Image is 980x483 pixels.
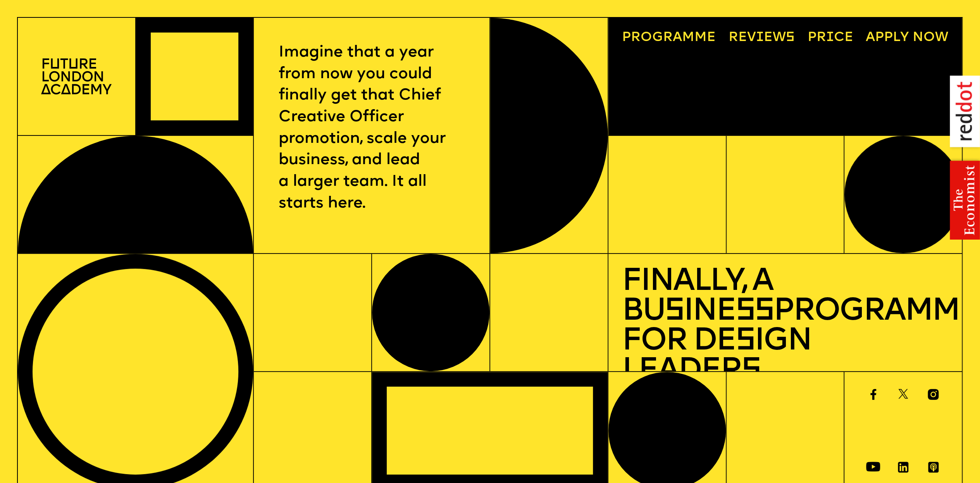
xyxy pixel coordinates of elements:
[673,31,682,45] span: a
[741,356,760,387] span: s
[859,24,955,51] a: Apply now
[735,326,754,357] span: s
[735,296,773,327] span: ss
[279,42,465,214] p: Imagine that a year from now you could finally get that Chief Creative Officer promotion, scale y...
[622,267,948,387] h1: Finally, a Bu ine Programme for De ign Leader
[866,31,875,45] span: A
[722,24,801,51] a: Reviews
[615,24,722,51] a: Programme
[665,296,684,327] span: s
[801,24,860,51] a: Price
